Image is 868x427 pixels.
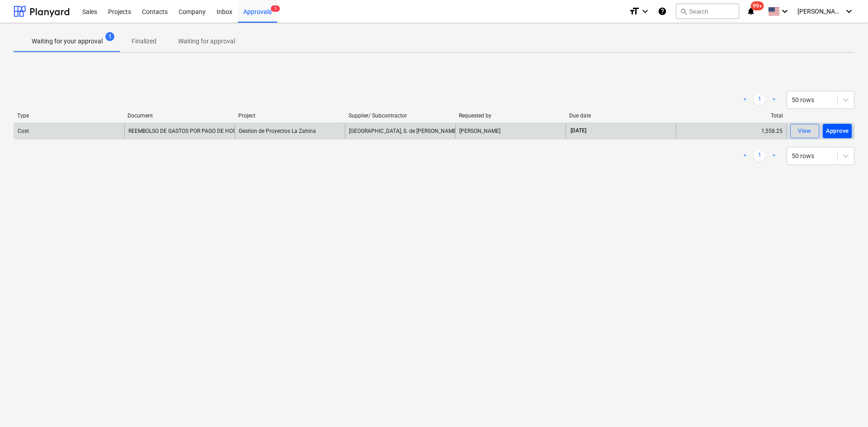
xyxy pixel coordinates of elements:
[32,37,103,46] p: Waiting for your approval
[105,32,114,41] span: 1
[798,126,811,136] div: View
[345,124,455,138] div: [GEOGRAPHIC_DATA], S. de [PERSON_NAME]
[680,113,783,119] div: Total
[629,6,640,17] i: format_size
[658,6,667,17] i: Knowledge base
[769,94,779,105] a: Next page
[128,128,388,134] div: REEMBOLSO DE GASTOS POR PAGO DE HOSPEDAJES Y VIAJES A PEDASÍ PARA EL PROYECTO LA ZAHINA
[239,128,316,134] span: Gestion de Proyectos La Zahina
[459,113,562,119] div: Requested by
[790,124,819,138] button: View
[740,150,750,161] a: Previous page
[271,5,280,12] span: 1
[569,113,672,119] div: Due date
[754,94,765,105] a: Page 1 is your current page
[178,37,235,46] p: Waiting for approval
[797,8,843,15] span: [PERSON_NAME]
[18,128,29,134] div: Cost
[823,124,852,138] button: Approve
[676,4,739,19] button: Search
[826,126,849,136] div: Approve
[676,124,786,138] div: 1,558.25
[680,8,687,15] span: search
[349,113,452,119] div: Supplier/ Subcontractor
[751,1,764,10] span: 99+
[746,6,755,17] i: notifications
[132,37,156,46] p: Finalized
[17,113,120,119] div: Type
[844,6,854,17] i: keyboard_arrow_down
[754,150,765,161] a: Page 1 is your current page
[127,113,231,119] div: Document
[455,124,566,138] div: [PERSON_NAME]
[238,113,341,119] div: Project
[740,94,750,105] a: Previous page
[769,150,779,161] a: Next page
[779,6,790,17] i: keyboard_arrow_down
[823,384,868,427] div: Widget de chat
[823,384,868,427] iframe: Chat Widget
[570,127,587,135] span: [DATE]
[640,6,651,17] i: keyboard_arrow_down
